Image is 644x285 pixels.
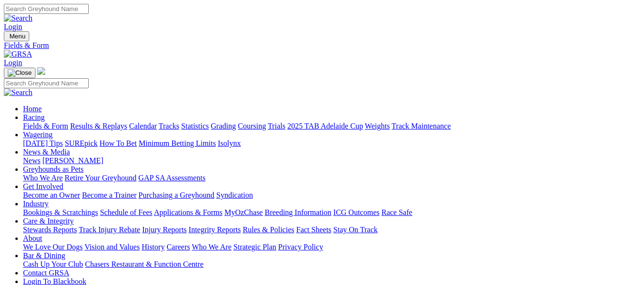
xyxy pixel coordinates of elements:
a: Statistics [181,122,209,130]
a: Fields & Form [23,122,68,130]
a: Isolynx [218,139,241,147]
a: Breeding Information [265,208,331,216]
div: Care & Integrity [23,226,640,234]
a: Strategic Plan [234,243,276,251]
div: Get Involved [23,191,640,200]
div: Racing [23,122,640,131]
a: Login [4,59,22,67]
a: Schedule of Fees [100,208,152,216]
a: Bar & Dining [23,251,65,260]
a: Who We Are [192,243,232,251]
a: [DATE] Tips [23,139,63,147]
a: Cash Up Your Club [23,260,83,268]
a: Track Maintenance [392,122,451,130]
a: Track Injury Rebate [79,226,140,234]
a: Wagering [23,131,53,139]
a: Trials [268,122,285,130]
a: 2025 TAB Adelaide Cup [287,122,363,130]
a: Industry [23,200,48,208]
a: Racing [23,113,45,121]
a: MyOzChase [224,208,263,216]
a: Injury Reports [142,226,187,234]
a: Careers [166,243,190,251]
div: Bar & Dining [23,260,640,269]
a: Results & Replays [70,122,127,130]
a: Login [4,23,22,31]
img: Search [4,14,33,23]
a: Fact Sheets [296,226,331,234]
div: Wagering [23,139,640,148]
a: Privacy Policy [278,243,323,251]
a: Integrity Reports [188,226,241,234]
a: Rules & Policies [243,226,294,234]
a: News & Media [23,148,70,156]
a: Coursing [238,122,266,130]
input: Search [4,4,89,14]
div: Industry [23,208,640,217]
a: Stay On Track [333,226,377,234]
a: Vision and Values [84,243,140,251]
img: logo-grsa-white.png [37,67,45,75]
div: News & Media [23,156,640,165]
a: Stewards Reports [23,226,77,234]
a: How To Bet [100,139,137,147]
a: GAP SA Assessments [139,174,206,182]
input: Search [4,78,89,88]
a: History [141,243,164,251]
div: About [23,243,640,251]
img: Search [4,88,33,97]
a: Tracks [159,122,179,130]
a: Home [23,105,42,113]
a: SUREpick [65,139,97,147]
a: Contact GRSA [23,269,69,277]
a: Weights [365,122,390,130]
a: Care & Integrity [23,217,74,225]
img: Close [8,69,32,77]
span: Menu [10,33,25,40]
button: Toggle navigation [4,31,29,41]
a: Greyhounds as Pets [23,165,83,173]
a: Retire Your Greyhound [65,174,137,182]
a: Chasers Restaurant & Function Centre [85,260,203,268]
a: Purchasing a Greyhound [139,191,214,199]
a: [PERSON_NAME] [42,156,103,165]
img: GRSA [4,50,32,59]
a: Race Safe [381,208,412,216]
a: Bookings & Scratchings [23,208,98,216]
a: Minimum Betting Limits [139,139,216,147]
a: Syndication [216,191,253,199]
a: Grading [211,122,236,130]
a: Get Involved [23,182,63,190]
a: We Love Our Dogs [23,243,82,251]
a: ICG Outcomes [333,208,379,216]
a: Fields & Form [4,41,640,50]
a: Become an Owner [23,191,80,199]
a: Calendar [129,122,157,130]
a: Applications & Forms [154,208,222,216]
a: Who We Are [23,174,63,182]
a: News [23,156,40,165]
button: Toggle navigation [4,68,35,78]
a: Become a Trainer [82,191,137,199]
a: About [23,234,42,242]
div: Greyhounds as Pets [23,174,640,182]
